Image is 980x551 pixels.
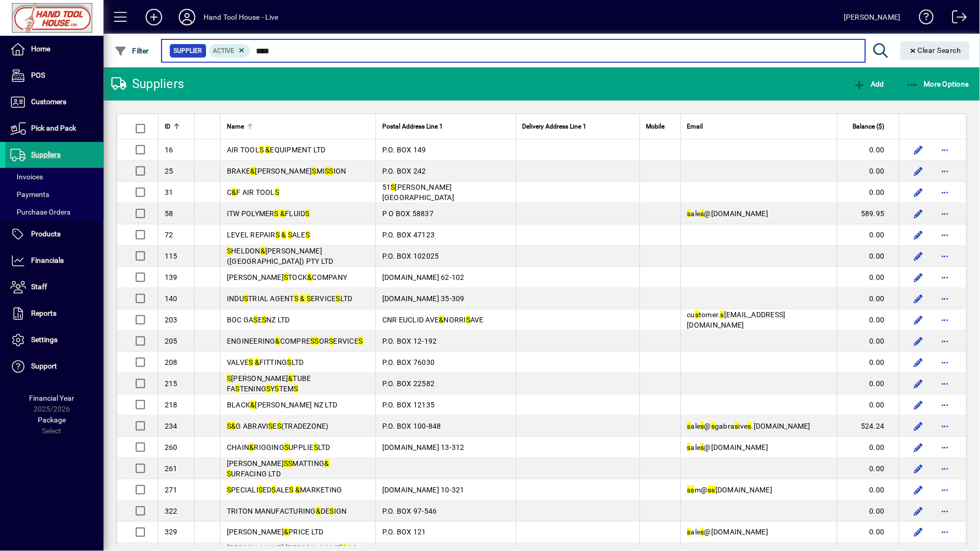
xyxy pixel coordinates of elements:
td: 524.24 [837,416,899,437]
a: Pick and Pack [5,116,104,142]
td: 0.00 [837,352,899,373]
a: Payments [5,186,104,203]
span: 115 [165,252,178,260]
em: S [227,422,231,430]
td: 0.00 [837,161,899,182]
button: Edit [910,142,927,158]
em: S [258,486,263,494]
button: Edit [910,397,927,413]
em: S [330,507,334,515]
span: BRAKE [PERSON_NAME] MI ION [227,167,347,175]
button: Filter [112,41,152,60]
em: S [358,337,363,345]
em: s [691,486,695,494]
td: 0.00 [837,394,899,416]
span: Financial Year [30,394,75,402]
em: S [311,337,315,345]
div: Hand Tool House - Live [204,9,279,25]
span: [DOMAIN_NAME] 10-321 [382,486,465,494]
button: Add [137,8,170,26]
span: 218 [165,401,178,409]
span: [PERSON_NAME] PRICE LTD [227,528,324,536]
em: & [300,294,305,303]
em: S [336,294,340,303]
span: POS [31,71,45,79]
em: S [254,316,258,324]
span: Delivery Address Line 1 [523,121,587,132]
em: S [290,486,294,494]
button: More options [937,184,954,201]
span: Purchase Orders [10,208,70,216]
span: Reports [31,309,56,317]
span: 205 [165,337,178,345]
em: s [687,528,691,536]
em: S [275,385,279,393]
button: Edit [910,312,927,328]
button: More options [937,333,954,349]
button: Edit [910,418,927,434]
span: P.O. BOX 97-546 [382,507,437,515]
span: ITW POLYMER FLUID [227,209,310,218]
em: s [701,422,704,430]
em: & [295,486,300,494]
em: s [735,422,739,430]
button: Edit [910,205,927,222]
button: More options [937,482,954,498]
em: & [232,188,236,196]
span: Name [227,121,244,132]
button: Edit [910,460,927,477]
div: Balance ($) [844,121,894,132]
span: P.O. BOX 47123 [382,231,435,239]
div: [PERSON_NAME] [844,9,901,25]
span: Invoices [10,173,43,181]
td: 0.00 [837,182,899,203]
td: 0.00 [837,522,899,543]
span: HELDON [PERSON_NAME] ([GEOGRAPHIC_DATA]) PTY LTD [227,247,334,265]
em: & [316,507,321,515]
span: cu tomer. [EMAIL_ADDRESS][DOMAIN_NAME] [687,310,786,329]
button: More options [937,524,954,541]
span: PECIALI ED ALE MARKETING [227,486,342,494]
em: S [294,294,298,303]
span: P.O. BOX 12135 [382,401,435,409]
span: Mobile [646,121,665,132]
td: 0.00 [837,288,899,309]
em: S [329,167,334,175]
em: s [695,310,699,319]
span: [PERSON_NAME] TUBE FA TENING Y TEM [227,374,311,393]
div: Suppliers [111,76,184,92]
span: Package [38,416,66,424]
span: Add [853,80,884,88]
em: & [282,231,286,239]
em: & [249,443,254,451]
em: & [439,316,444,324]
button: More options [937,418,954,434]
span: P.O. BOX 100-848 [382,422,441,430]
td: 0.00 [837,309,899,331]
span: m@ [DOMAIN_NAME] [687,486,773,494]
span: 31 [165,188,174,196]
span: CHAIN RIGGING UPPLIE LTD [227,443,330,451]
span: P.O. BOX 102025 [382,252,439,260]
em: s [687,209,691,218]
td: 0.00 [837,331,899,352]
span: C F AIR TOOL [227,188,279,196]
span: Payments [10,190,49,199]
a: Customers [5,89,104,115]
em: s [701,528,704,536]
button: More options [937,269,954,286]
button: Edit [910,184,927,201]
span: [DOMAIN_NAME] 62-102 [382,273,465,281]
a: POS [5,63,104,89]
em: S [312,167,316,175]
a: Invoices [5,168,104,186]
td: 0.00 [837,139,899,161]
span: 208 [165,358,178,366]
em: & [284,528,289,536]
span: ale @ gabra ive .[DOMAIN_NAME] [687,422,811,430]
span: [DOMAIN_NAME] 13-312 [382,443,465,451]
a: Reports [5,301,104,327]
span: 260 [165,443,178,451]
span: [PERSON_NAME] MATTING URFACING LTD [227,459,329,478]
em: S [227,374,231,383]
